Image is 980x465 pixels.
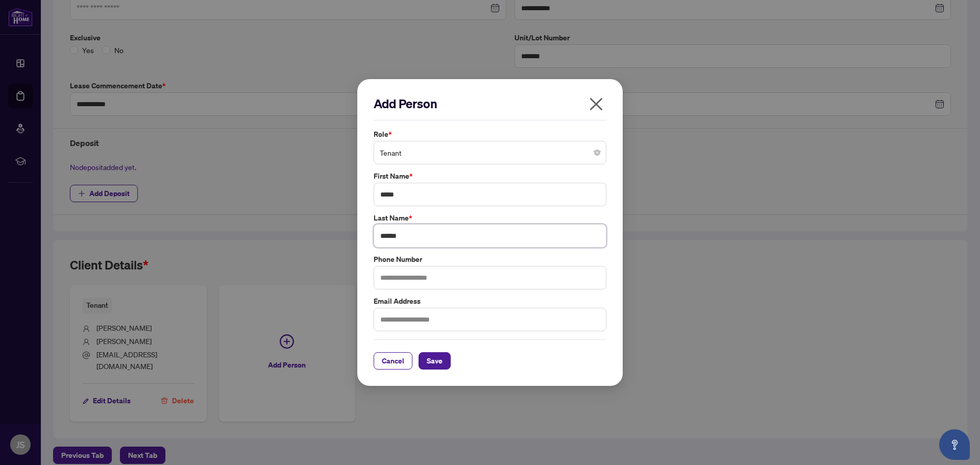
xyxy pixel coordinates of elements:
label: Role [374,129,606,140]
h2: Add Person [374,95,606,112]
span: Cancel [382,353,404,369]
span: Save [427,353,443,369]
button: Open asap [939,429,970,460]
label: Phone Number [374,254,606,265]
label: First Name [374,170,606,182]
label: Last Name [374,212,606,224]
button: Save [419,352,451,370]
button: Cancel [374,352,412,370]
span: close-circle [594,150,600,156]
span: Tenant [380,143,600,162]
label: Email Address [374,296,606,307]
span: close [588,96,604,112]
